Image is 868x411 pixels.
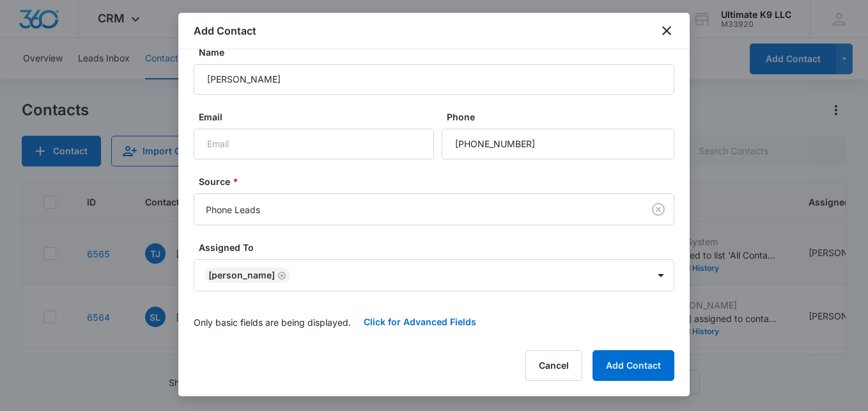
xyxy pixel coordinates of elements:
p: Only basic fields are being displayed. [194,316,351,329]
label: Name [199,45,679,59]
label: Source [199,175,679,188]
label: Email [199,110,439,124]
div: [PERSON_NAME] [208,271,275,280]
button: Add Contact [593,350,674,381]
label: Phone [447,110,679,124]
button: Cancel [525,350,582,381]
button: Click for Advanced Fields [351,307,489,337]
div: Remove Deanna Evans [275,271,286,280]
input: Phone [442,129,674,159]
button: close [659,23,674,38]
label: Assigned To [199,241,679,254]
button: Clear [648,199,669,220]
input: Email [194,129,434,159]
h1: Add Contact [194,23,256,38]
input: Name [194,64,674,95]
